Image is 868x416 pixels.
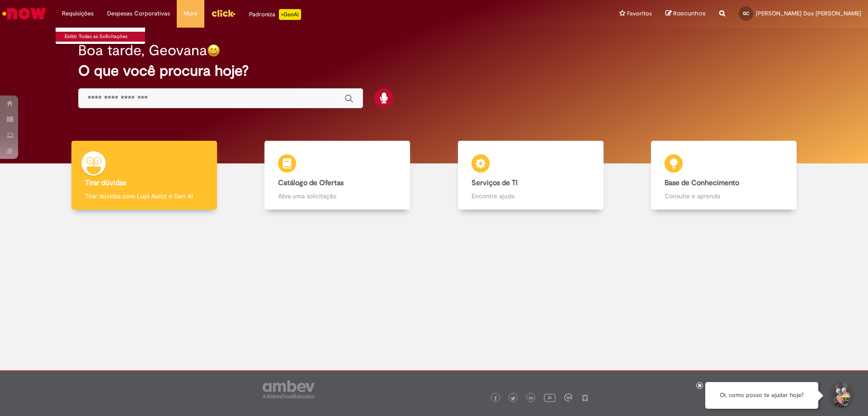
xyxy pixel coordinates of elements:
span: Rascunhos [673,9,706,18]
a: Rascunhos [665,10,706,18]
img: logo_footer_youtube.png [544,392,556,403]
p: Consulte e aprenda [665,191,783,201]
b: Tirar dúvidas [85,178,126,187]
img: logo_footer_facebook.png [493,396,498,401]
span: Favoritos [627,9,652,18]
img: happy-face.png [207,44,220,57]
b: Catálogo de Ofertas [278,178,344,187]
img: logo_footer_naosei.png [581,393,589,402]
img: logo_footer_ambev_rotulo_gray.png [263,380,315,398]
img: logo_footer_twitter.png [511,396,515,401]
img: logo_footer_workplace.png [564,393,572,402]
a: Tirar dúvidas Tirar dúvidas com Lupi Assist e Gen Ai [47,141,241,210]
b: Base de Conhecimento [665,178,739,187]
h2: O que você procura hoje? [78,63,790,79]
h2: Boa tarde, Geovana [78,43,207,58]
p: Abra uma solicitação [278,191,396,201]
span: GC [743,10,749,16]
span: Despesas Corporativas [107,9,170,18]
span: [PERSON_NAME] Dos [PERSON_NAME] [756,10,861,17]
p: +GenAi [279,9,301,20]
div: Padroniza [249,9,301,20]
div: Oi, como posso te ajudar hoje? [705,382,818,409]
p: Tirar dúvidas com Lupi Assist e Gen Ai [85,191,203,201]
ul: Requisições [55,27,146,44]
a: Catálogo de Ofertas Abra uma solicitação [241,141,434,210]
img: logo_footer_linkedin.png [529,396,533,401]
span: Requisições [62,9,94,18]
img: click_logo_yellow_360x200.png [211,6,236,20]
button: Iniciar Conversa de Suporte [827,382,854,409]
span: More [184,9,198,18]
a: Serviços de TI Encontre ajuda [434,141,627,210]
a: Exibir Todas as Solicitações [56,32,155,42]
b: Serviços de TI [472,178,518,187]
p: Encontre ajuda [472,191,590,201]
a: Base de Conhecimento Consulte e aprenda [627,141,821,210]
img: ServiceNow [1,5,47,23]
